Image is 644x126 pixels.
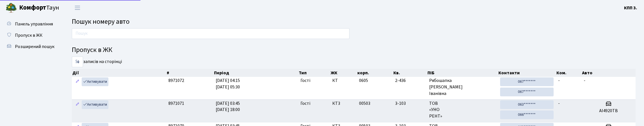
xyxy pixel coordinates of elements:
th: ЖК [330,69,356,77]
b: КПП 3. [624,5,637,11]
span: Пошук номеру авто [72,17,130,27]
span: Рябошапка [PERSON_NAME] Іванівна [429,77,495,97]
a: КПП 3. [624,5,637,11]
h4: Пропуск в ЖК [72,46,636,54]
th: Період [213,69,298,77]
span: Панель управління [15,21,53,27]
a: Панель управління [3,18,59,30]
img: logo.png [6,2,17,14]
span: [DATE] 03:45 [DATE] 18:00 [216,100,240,113]
b: Комфорт [19,3,46,12]
span: 8971072 [168,77,184,84]
th: ПІБ [427,69,498,77]
a: Активувати [82,77,108,86]
th: Дії [72,69,166,77]
th: корп. [357,69,393,77]
span: 8971071 [168,100,184,107]
th: # [166,69,213,77]
button: Переключити навігацію [70,3,84,12]
a: Редагувати [74,77,81,86]
span: 2-436 [395,77,425,84]
th: Тип [298,69,330,77]
span: ТОВ «УНО РЕНТ» [429,100,495,120]
span: Пропуск в ЖК [15,32,43,38]
span: Таун [19,3,59,13]
span: 00503 [359,100,370,107]
a: Редагувати [74,100,81,109]
span: КТ [332,77,354,84]
h5: АI4920TB [584,108,633,114]
th: Кв. [393,69,427,77]
select: записів на сторінці [72,57,83,67]
span: КТ3 [332,100,354,107]
th: Ком. [556,69,581,77]
th: Авто [581,69,636,77]
label: записів на сторінці [72,57,122,67]
a: Пропуск в ЖК [3,30,59,41]
span: - [558,77,560,84]
a: Активувати [82,100,108,109]
span: Гості [300,100,310,107]
span: 0605 [359,77,368,84]
a: Розширений пошук [3,41,59,52]
span: Гості [300,77,310,84]
span: - [558,100,560,107]
span: - [584,77,585,84]
th: Контакти [498,69,556,77]
input: Пошук [72,28,349,39]
span: Розширений пошук [15,44,54,50]
span: [DATE] 04:15 [DATE] 05:30 [216,77,240,90]
span: 3-103 [395,100,425,107]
